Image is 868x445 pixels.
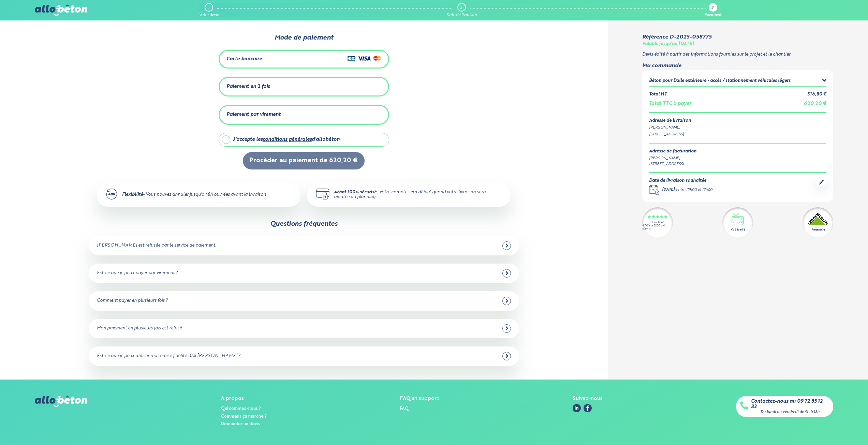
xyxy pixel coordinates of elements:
[662,187,712,193] div: -
[649,178,712,183] div: Date de livraison souhaitée
[334,190,377,194] strong: Achat 100% sécurisé
[97,271,178,276] div: Est-ce que je peux payer par virement ?
[649,155,696,161] div: [PERSON_NAME]
[642,42,694,47] div: Valable jusqu'au [DATE]
[97,243,216,248] div: [PERSON_NAME] est refusée par le service de paiement.
[642,63,833,69] div: Ma commande
[761,410,820,414] div: Du lundi au vendredi de 9h à 18h
[199,13,219,17] div: Votre devis
[221,406,261,411] a: Qui sommes-nous ?
[807,418,860,437] iframe: Help widget launcher
[97,298,168,303] div: Comment payer en plusieurs fois ?
[642,224,673,231] div: 4.7/5 sur 2300 avis clients
[233,137,340,143] div: J'accepte les d'allobéton
[649,161,696,167] div: [STREET_ADDRESS]
[649,77,826,86] summary: Béton pour Dalle extérieure - accès / stationnement véhicules légers
[270,220,338,228] div: Questions fréquentes
[642,34,711,40] div: Référence D-2025-058775
[221,414,267,419] a: Comment ça marche ?
[97,354,240,359] div: Est-ce que je peux utiliser ma remise fidélité 10% [PERSON_NAME] ?
[97,326,182,331] div: Mon paiement en plusieurs fois est refusé
[751,399,829,410] a: Contactez-nous au 09 72 55 12 83
[226,56,262,62] div: Carte bancaire
[199,3,219,17] a: 1 Votre devis
[807,92,826,97] div: 516,80 €
[731,228,745,232] div: Vu à la télé
[400,406,409,411] a: FAQ
[122,192,266,197] div: - Vous pouvez annuler jusqu'à 48h ouvrées avant la livraison
[676,187,712,193] div: entre 15h00 et 17h00
[446,13,477,17] div: Date de livraison
[35,396,87,407] img: allobéton
[811,228,825,232] div: Partenaire
[263,137,312,142] a: conditions générales
[649,118,826,123] div: Adresse de livraison
[35,5,87,16] img: allobéton
[243,152,365,169] button: Procèder au paiement de 620,20 €
[334,190,502,200] div: - Votre compte sera débité quand votre livraison sera ajoutée au planning
[221,422,260,426] a: Demander un devis
[652,221,664,224] div: Excellent
[208,5,209,10] div: 1
[649,78,791,84] div: Béton pour Dalle extérieure - accès / stationnement véhicules légers
[649,149,696,154] div: Adresse de facturation
[400,396,439,402] div: FAQ et support
[649,92,667,97] div: Total HT
[226,84,270,90] div: Paiement en 2 fois
[221,396,267,402] div: A propos
[122,192,143,197] strong: Flexibilité
[446,3,477,17] a: 2 Date de livraison
[711,6,713,10] div: 3
[704,3,721,17] a: 3 Paiement
[804,101,826,106] span: 620,20 €
[649,132,826,137] div: [STREET_ADDRESS]
[649,101,691,107] div: Total TTC à payer
[460,5,462,10] div: 2
[573,396,603,402] div: Suivez-nous
[348,54,381,62] img: Cartes de crédit
[649,125,826,131] div: [PERSON_NAME]
[662,187,675,193] div: [DATE]
[226,112,281,118] div: Paiement par virement
[642,52,833,57] p: Devis édité à partir des informations fournies sur le projet et le chantier
[142,34,465,42] div: Mode de paiement
[704,13,721,17] div: Paiement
